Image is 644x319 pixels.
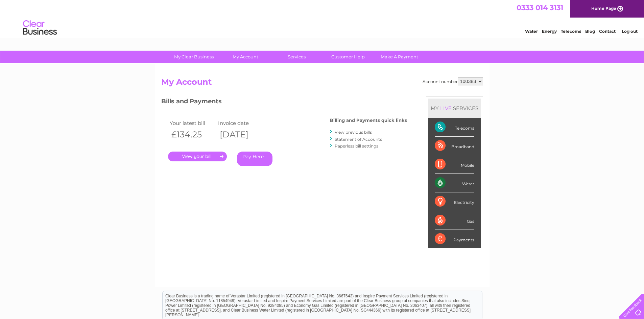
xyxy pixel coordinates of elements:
[217,51,273,63] a: My Account
[237,152,272,166] a: Pay Here
[330,118,407,123] h4: Billing and Payments quick links
[335,130,372,135] a: View previous bills
[585,29,595,34] a: Blog
[320,51,376,63] a: Customer Help
[216,118,265,128] td: Invoice date
[168,128,217,141] th: £134.25
[335,143,378,149] a: Paperless bill settings
[372,51,427,63] a: Make A Payment
[163,4,482,33] div: Clear Business is a trading name of Verastar Limited (registered in [GEOGRAPHIC_DATA] No. 3667643...
[435,118,474,137] div: Telecoms
[439,105,453,111] div: LIVE
[168,152,227,161] a: .
[435,230,474,248] div: Payments
[168,118,217,128] td: Your latest bill
[542,29,557,34] a: Energy
[161,97,407,108] h3: Bills and Payments
[435,155,474,174] div: Mobile
[517,3,563,12] a: 0333 014 3131
[561,29,581,34] a: Telecoms
[435,137,474,155] div: Broadband
[599,29,616,34] a: Contact
[435,192,474,211] div: Electricity
[161,77,483,90] h2: My Account
[428,99,481,118] div: MY SERVICES
[23,18,57,38] img: logo.png
[335,137,382,142] a: Statement of Accounts
[622,29,638,34] a: Log out
[435,211,474,230] div: Gas
[435,174,474,192] div: Water
[423,77,483,85] div: Account number
[525,29,538,34] a: Water
[166,51,222,63] a: My Clear Business
[269,51,325,63] a: Services
[216,128,265,141] th: [DATE]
